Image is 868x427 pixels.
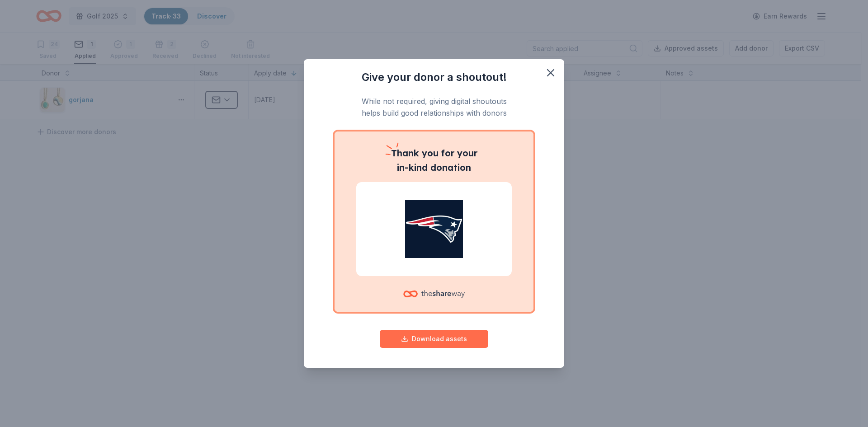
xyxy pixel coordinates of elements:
[322,95,546,119] p: While not required, giving digital shoutouts helps build good relationships with donors
[391,147,419,159] span: Thank
[322,70,546,84] h3: Give your donor a shoutout!
[367,200,501,258] img: New England Patriots
[356,146,512,175] p: you for your in-kind donation
[380,330,488,348] button: Download assets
